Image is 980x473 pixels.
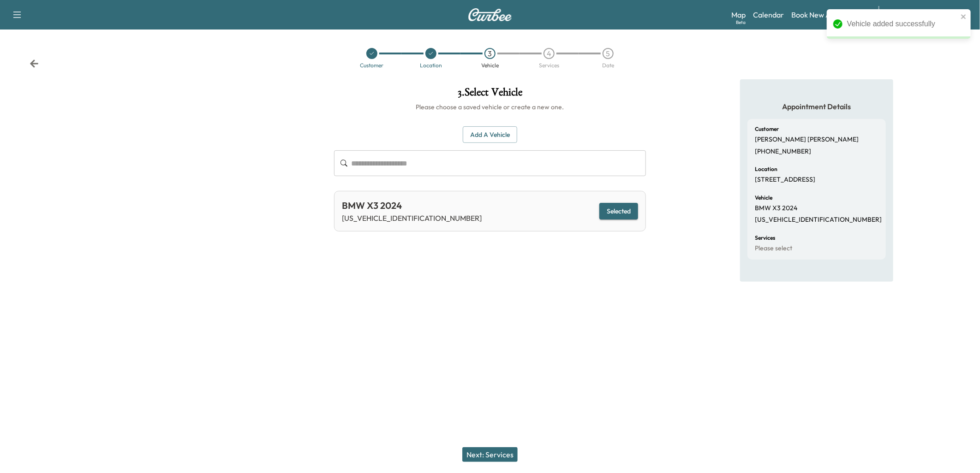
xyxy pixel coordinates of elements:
p: [US_VEHICLE_IDENTIFICATION_NUMBER] [755,216,882,224]
p: [PHONE_NUMBER] [755,148,811,156]
button: close [961,13,967,20]
div: 4 [544,48,555,59]
div: Date [602,63,614,68]
div: 3 [484,48,496,59]
h6: Location [755,166,777,172]
div: Vehicle [481,63,499,68]
h5: Appointment Details [747,101,886,112]
button: Next: Services [462,447,518,462]
div: BMW X3 2024 [342,199,482,213]
p: [STREET_ADDRESS] [755,176,815,184]
div: 5 [603,48,614,59]
a: Book New Appointment [791,9,869,20]
h6: Vehicle [755,195,772,201]
button: Add a Vehicle [463,126,517,143]
div: Back [30,59,39,68]
p: [PERSON_NAME] [PERSON_NAME] [755,136,859,144]
div: Vehicle added successfully [847,18,958,30]
p: Please select [755,244,792,253]
div: Services [539,63,559,68]
h6: Services [755,235,775,241]
h6: Customer [755,126,779,132]
img: Curbee Logo [468,8,512,21]
h1: 3 . Select Vehicle [334,87,646,102]
button: Selected [599,203,638,220]
h6: Please choose a saved vehicle or create a new one. [334,102,646,112]
p: [US_VEHICLE_IDENTIFICATION_NUMBER] [342,213,482,224]
a: MapBeta [731,9,746,20]
p: BMW X3 2024 [755,204,797,213]
a: Calendar [753,9,784,20]
div: Beta [736,19,746,26]
div: Location [420,63,442,68]
div: Customer [360,63,384,68]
